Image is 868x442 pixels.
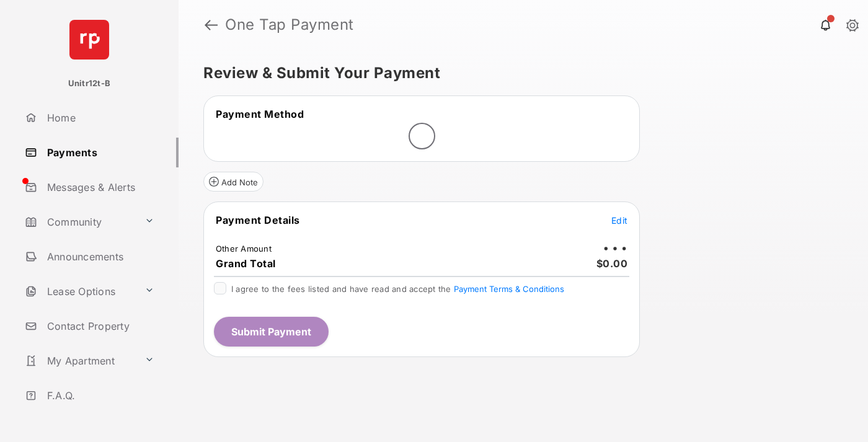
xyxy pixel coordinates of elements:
[20,172,179,202] a: Messages & Alerts
[20,346,139,376] a: My Apartment
[20,311,179,341] a: Contact Property
[20,276,139,306] a: Lease Options
[203,66,833,81] h5: Review & Submit Your Payment
[20,242,179,272] a: Announcements
[215,243,272,254] td: Other Amount
[596,257,628,270] span: $0.00
[203,172,263,192] button: Add Note
[20,207,139,237] a: Community
[20,138,179,167] a: Payments
[20,381,179,410] a: F.A.Q.
[216,214,300,226] span: Payment Details
[20,103,179,133] a: Home
[611,214,627,226] button: Edit
[69,20,109,60] img: svg+xml;base64,PHN2ZyB4bWxucz0iaHR0cDovL3d3dy53My5vcmcvMjAwMC9zdmciIHdpZHRoPSI2NCIgaGVpZ2h0PSI2NC...
[214,317,329,347] button: Submit Payment
[454,284,564,294] button: I agree to the fees listed and have read and accept the
[216,257,276,270] span: Grand Total
[225,17,354,32] strong: One Tap Payment
[231,284,564,294] span: I agree to the fees listed and have read and accept the
[216,108,304,120] span: Payment Method
[68,77,110,90] p: Unitr12t-B
[611,215,627,226] span: Edit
